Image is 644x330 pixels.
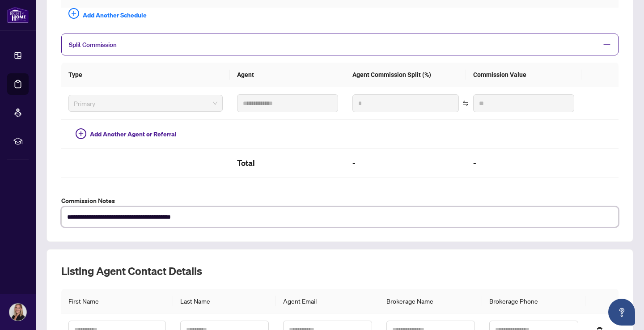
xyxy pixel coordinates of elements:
[68,127,184,141] button: Add Another Agent or Referral
[473,156,574,170] h2: -
[61,34,619,55] div: Split Commission
[61,63,230,87] th: Type
[74,97,217,110] span: Primary
[7,7,29,23] img: logo
[61,196,619,206] label: Commission Notes
[345,63,466,87] th: Agent Commission Split (%)
[237,156,338,170] h2: Total
[230,63,345,87] th: Agent
[61,264,619,278] h2: Listing Agent Contact Details
[603,41,611,49] span: minus
[352,156,459,170] h2: -
[466,63,581,87] th: Commission Value
[379,289,482,313] th: Brokerage Name
[462,100,469,106] span: swap
[83,8,147,22] span: Add Another Schedule
[173,289,276,313] th: Last Name
[482,289,585,313] th: Brokerage Phone
[608,299,635,326] button: Open asap
[90,129,177,139] span: Add Another Agent or Referral
[69,41,117,49] span: Split Commission
[76,128,86,139] span: plus-circle
[9,304,26,321] img: Profile Icon
[61,8,154,23] button: Add Another Schedule
[61,289,173,313] th: First Name
[276,289,379,313] th: Agent Email
[68,8,79,19] span: plus-circle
